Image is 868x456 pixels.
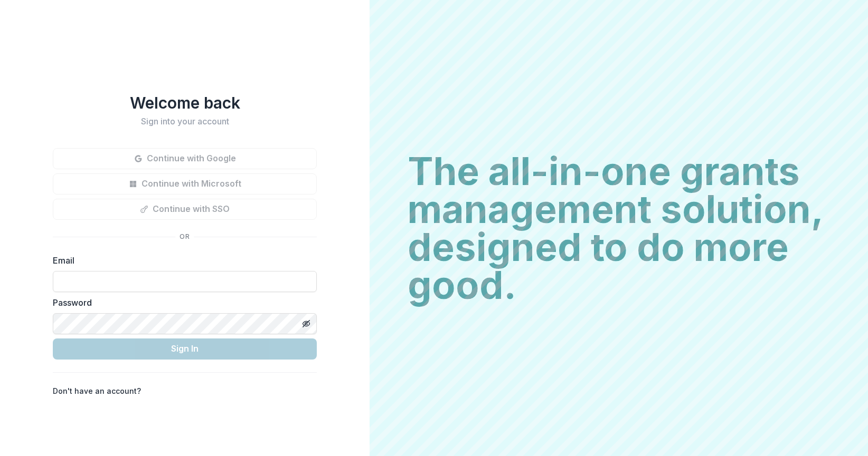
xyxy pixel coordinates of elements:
[53,199,317,220] button: Continue with SSO
[298,315,315,332] button: Toggle password visibility
[53,385,141,396] p: Don't have an account?
[53,254,310,267] label: Email
[53,148,317,169] button: Continue with Google
[53,296,310,309] label: Password
[53,338,317,360] button: Sign In
[53,173,317,195] button: Continue with Microsoft
[53,93,317,112] h1: Welcome back
[53,117,317,127] h2: Sign into your account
